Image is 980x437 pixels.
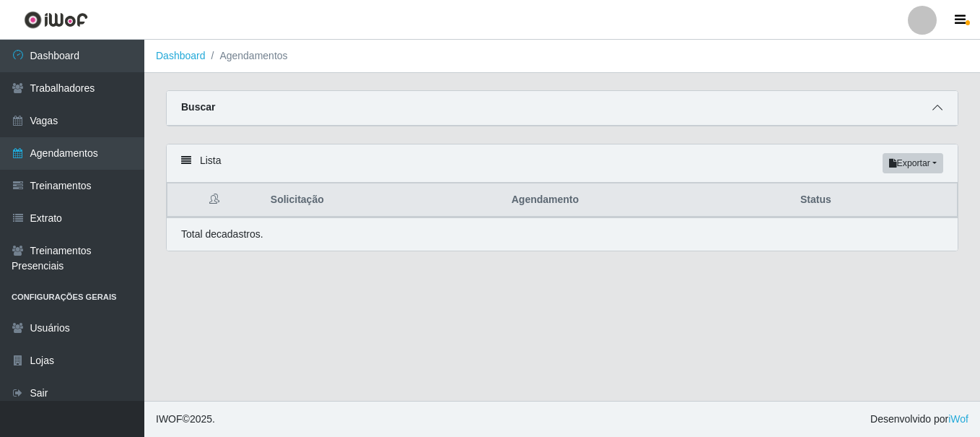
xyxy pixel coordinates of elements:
[24,11,88,29] img: CoreUI Logo
[883,153,943,173] button: Exportar
[870,412,968,427] span: Desenvolvido por
[206,48,288,64] li: Agendamentos
[948,413,968,425] a: iWof
[792,183,958,217] th: Status
[144,40,980,73] nav: breadcrumb
[262,183,503,217] th: Solicitação
[181,227,263,242] p: Total de cadastros.
[167,144,958,183] div: Lista
[156,412,215,427] span: © 2025 .
[156,413,183,425] span: IWOF
[181,101,215,113] strong: Buscar
[156,50,206,61] a: Dashboard
[503,183,792,217] th: Agendamento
